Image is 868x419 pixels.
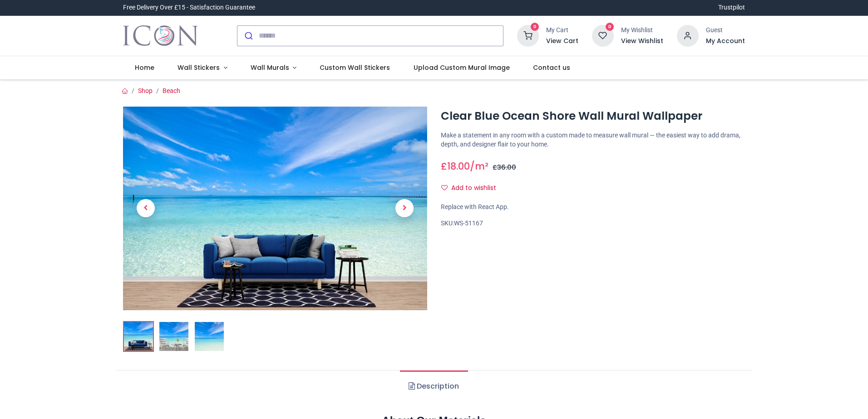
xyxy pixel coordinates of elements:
span: Home [135,63,154,72]
span: 18.00 [447,160,470,173]
div: Guest [706,26,745,35]
a: View Cart [546,37,578,46]
a: View Wishlist [621,37,663,46]
span: 36.00 [497,163,516,172]
a: Wall Murals [239,56,308,80]
a: Next [382,137,427,279]
div: Free Delivery Over £15 - Satisfaction Guarantee [123,3,255,12]
div: Replace with React App. [441,203,745,212]
sup: 0 [606,23,614,31]
a: My Account [706,37,745,46]
span: Wall Murals [251,63,289,72]
span: £ [441,160,470,173]
span: Custom Wall Stickers [320,63,390,72]
img: Clear Blue Ocean Shore Wall Mural Wallpaper [123,107,427,310]
a: Wall Stickers [166,56,239,80]
span: WS-51167 [454,219,483,227]
span: Previous [137,199,155,217]
a: Shop [138,87,153,94]
img: WS-51167-02 [159,322,188,351]
div: SKU: [441,219,745,228]
span: Wall Stickers [178,63,220,72]
p: Make a statement in any room with a custom made to measure wall mural — the easiest way to add dr... [441,131,745,149]
span: /m² [470,160,488,173]
h1: Clear Blue Ocean Shore Wall Mural Wallpaper [441,108,745,124]
button: Submit [237,26,259,46]
i: Add to wishlist [441,185,448,191]
sup: 0 [531,23,539,31]
div: My Wishlist [621,26,663,35]
a: Previous [123,137,168,279]
span: £ [493,163,516,172]
div: My Cart [546,26,578,35]
img: Clear Blue Ocean Shore Wall Mural Wallpaper [124,322,153,351]
a: Description [400,370,468,402]
img: Icon Wall Stickers [123,23,198,49]
button: Add to wishlistAdd to wishlist [441,180,504,196]
span: Upload Custom Mural Image [414,63,510,72]
a: Beach [163,87,180,94]
a: Trustpilot [718,3,745,12]
span: Contact us [533,63,570,72]
img: WS-51167-03 [195,322,224,351]
a: 0 [592,31,614,39]
a: Logo of Icon Wall Stickers [123,23,198,49]
a: 0 [517,31,539,39]
span: Next [395,199,414,217]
